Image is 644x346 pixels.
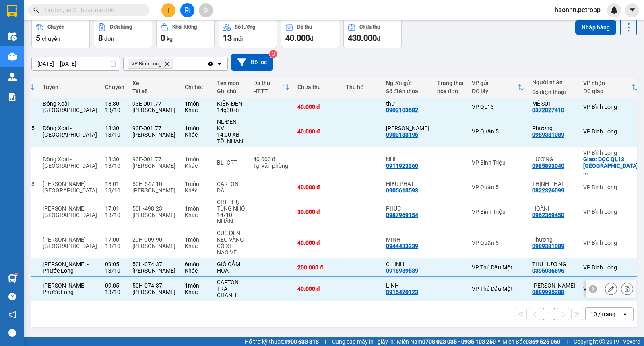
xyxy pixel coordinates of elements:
div: VP Bình Long [583,104,638,110]
span: ⚪️ [498,340,500,343]
div: 0902103682 [386,107,418,113]
div: Chuyến [105,84,124,90]
div: VP Bình Long [583,128,638,135]
button: Chuyến5chuyến [31,19,90,48]
div: 1 món [185,236,209,243]
div: 29H-909.90 [132,236,177,243]
span: đ [377,35,380,42]
th: Toggle SortBy [249,77,293,98]
div: VP Bình Long [583,264,638,271]
button: Đã thu40.000đ [281,19,339,48]
div: 40.000 đ [297,240,338,246]
div: Tuyến [43,84,97,90]
div: 13/10 [105,107,124,113]
div: HTTT [253,88,283,94]
span: search [33,7,39,13]
div: VP Bình Long [583,240,638,246]
svg: Delete [165,61,169,66]
strong: 1900 633 818 [284,338,319,345]
div: Khác [185,163,209,169]
span: đơn [104,35,114,42]
div: Số điện thoại [386,88,429,94]
span: haonhn.petrobp [548,5,607,15]
div: 0911923360 [386,163,418,169]
span: 13 [223,33,232,43]
div: ĐC giao [583,88,632,94]
span: | [325,337,326,346]
div: 1 món [185,156,209,163]
span: notification [8,311,16,319]
strong: 0369 525 060 [526,338,560,345]
div: VP Quận 5 [77,7,132,26]
div: 10 / trang [590,310,615,318]
div: Phương [532,236,575,243]
svg: open [622,311,628,317]
button: Số lượng13món [219,19,277,48]
div: thư [386,100,429,107]
div: A TUẤN [77,26,132,36]
div: VP Thủ Dầu Một [472,264,524,271]
div: hóa đơn [437,88,464,94]
div: 18:30 [105,125,124,131]
div: [PERSON_NAME] [7,26,71,36]
button: caret-down [625,3,639,17]
div: 6 món [185,261,209,267]
span: ... [233,218,238,225]
div: HUY HOÀNG [386,125,429,131]
span: [PERSON_NAME] - Phước Long [43,282,89,295]
div: Khối lượng [172,24,197,30]
div: 40.000 đ [297,286,338,292]
img: warehouse-icon [8,73,17,81]
div: Người nhận [532,79,575,85]
span: chuyến [42,35,60,42]
span: 5 [36,33,40,43]
div: Trạng thái [437,80,464,86]
div: 93E-001.77 [132,125,177,131]
span: [PERSON_NAME][GEOGRAPHIC_DATA] [43,205,97,218]
div: 1 món [185,125,209,131]
span: Gửi: [7,8,19,16]
div: 18:30 [105,100,124,107]
button: Bộ lọc [231,54,273,71]
div: 13/10 [105,289,124,295]
div: MINH [386,236,429,243]
button: plus [161,3,175,17]
div: Chuyến [47,24,64,30]
div: 0905613593 [386,187,418,194]
div: 14:00 XB - TỐI NHẬN [217,131,245,144]
sup: 1 [15,273,18,275]
div: 40.000 đ [297,184,338,190]
span: Đồng Xoài - [GEOGRAPHIC_DATA] [43,156,97,169]
div: Đơn hàng [110,24,132,30]
div: 30.000 [6,52,72,62]
div: 0395036696 [532,267,564,274]
div: 17:01 [105,205,124,212]
div: 1 món [185,282,209,289]
input: Selected VP Bình Long. [175,60,175,68]
div: 0987969154 [386,212,418,218]
th: Toggle SortBy [579,77,642,98]
div: 13/10 [105,163,124,169]
span: CR : [6,53,19,61]
div: Đã thu [253,80,283,86]
div: PHÚC [386,205,429,212]
div: Người gửi [386,80,429,86]
div: 17:00 [105,236,124,243]
div: VP Bình Long [583,286,638,292]
span: aim [203,7,208,13]
span: Đồng Xoài - [GEOGRAPHIC_DATA] [43,100,97,113]
div: 18:30 [105,156,124,163]
span: Hỗ trợ kỹ thuật: [245,337,319,346]
div: 13/10 [105,243,124,249]
span: [PERSON_NAME] - Phước Long [43,261,89,274]
div: 93E-001.77 [132,100,177,107]
div: THU HƯƠNG [532,261,575,267]
div: [PERSON_NAME] [132,187,177,194]
div: 14/10 NHẬN HÀNG [217,212,245,225]
div: Đã thu [297,24,312,30]
span: ... [237,249,242,256]
span: 40.000 [285,33,310,43]
span: VP Bình Long [131,60,161,67]
div: 09:05 [105,261,124,267]
div: VP Bình Triệu [472,159,524,166]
